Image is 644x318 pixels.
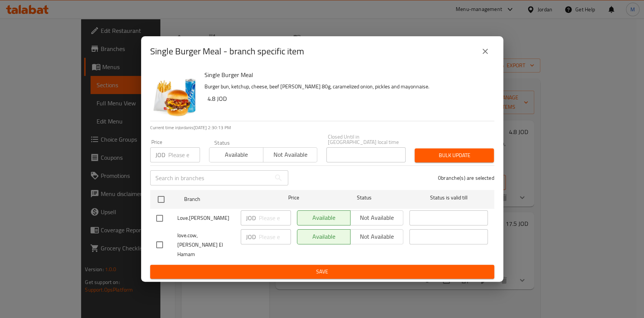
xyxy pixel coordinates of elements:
h6: Single Burger Meal [204,69,488,80]
p: Current time in Jordan is [DATE] 2:30:13 PM [150,124,494,131]
span: Price [269,193,319,202]
span: Bulk update [421,151,488,160]
p: JOD [246,232,256,241]
span: Status is valid till [409,193,488,202]
input: Search in branches [150,170,271,185]
input: Please enter price [259,229,291,244]
button: Not available [263,147,317,162]
p: Burger bun, ketchup, cheese, beef [PERSON_NAME] 80g, caramelized onion, pickles and mayonnaise. [204,82,488,91]
span: Not available [266,149,314,160]
span: Love.[PERSON_NAME] [177,213,235,223]
p: 0 branche(s) are selected [438,174,494,182]
input: Please enter price [168,147,200,162]
h2: Single Burger Meal - branch specific item [150,45,304,57]
span: Status [325,193,403,202]
input: Please enter price [259,210,291,225]
p: JOD [246,213,256,222]
button: close [476,42,494,60]
span: love.cow, [PERSON_NAME] El Hamam [177,231,235,259]
img: Single Burger Meal [150,69,198,118]
span: Branch [184,195,263,204]
h6: 4.8 JOD [207,93,488,104]
button: Save [150,265,494,279]
span: Available [212,149,260,160]
button: Bulk update [415,148,494,162]
button: Available [209,147,263,162]
span: Save [156,267,488,276]
p: JOD [155,150,165,159]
